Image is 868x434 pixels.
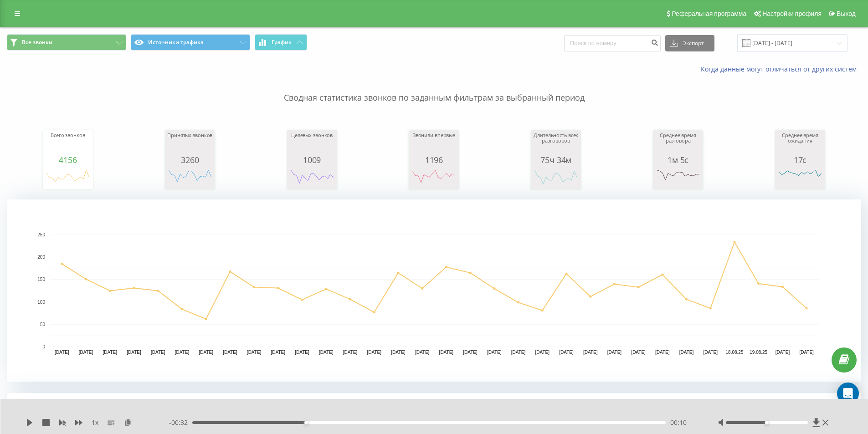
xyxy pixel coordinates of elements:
div: Accessibility label [304,421,308,424]
text: [DATE] [271,350,286,355]
text: [DATE] [463,350,478,355]
div: 1009 [289,155,335,164]
text: [DATE] [79,350,93,355]
text: [DATE] [583,350,598,355]
text: [DATE] [631,350,646,355]
button: График [255,34,307,51]
span: Выход [837,10,856,17]
svg: A chart. [533,164,579,192]
text: [DATE] [175,350,190,355]
div: Звонили впервые [411,133,457,155]
text: [DATE] [655,350,670,355]
text: 250 [37,232,45,237]
text: [DATE] [391,350,406,355]
text: [DATE] [55,350,69,355]
a: Когда данные могут отличаться от других систем [701,65,861,73]
text: [DATE] [511,350,526,355]
svg: A chart. [289,164,335,192]
text: [DATE] [415,350,430,355]
span: Все звонки [22,39,52,46]
svg: A chart. [777,164,823,192]
p: Сводная статистика звонков по заданным фильтрам за выбранный период [7,74,861,104]
div: Целевых звонков [289,133,335,155]
div: 3260 [167,155,213,164]
text: 200 [37,255,45,260]
text: 50 [40,322,46,327]
div: Всего звонков [45,133,91,155]
text: [DATE] [799,350,814,355]
text: [DATE] [607,350,622,355]
span: Настройки профиля [762,10,822,17]
span: График [272,39,292,46]
text: [DATE] [535,350,550,355]
span: 00:10 [670,418,687,427]
span: Реферальная программа [672,10,746,17]
button: Экспорт [665,35,714,51]
div: 4156 [45,155,91,164]
text: 18.08.25 [726,350,744,355]
svg: A chart. [45,164,91,192]
text: [DATE] [487,350,502,355]
span: - 00:32 [169,418,192,427]
div: 1196 [411,155,457,164]
button: Источники трафика [131,34,250,51]
text: [DATE] [223,350,237,355]
text: [DATE] [319,350,334,355]
svg: A chart. [167,164,213,192]
text: [DATE] [559,350,574,355]
div: 75ч 34м [533,155,579,164]
div: Open Intercom Messenger [837,383,859,404]
text: [DATE] [103,350,118,355]
text: [DATE] [199,350,213,355]
svg: A chart. [655,164,701,192]
text: [DATE] [247,350,262,355]
text: [DATE] [367,350,381,355]
div: Среднее время разговора [655,133,701,155]
text: [DATE] [151,350,165,355]
button: Все звонки [7,34,126,51]
text: [DATE] [439,350,454,355]
span: 1 x [92,418,98,427]
div: Длительность всех разговоров [533,133,579,155]
text: 150 [37,277,45,282]
div: Принятых звонков [167,133,213,155]
text: [DATE] [704,350,718,355]
svg: A chart. [7,199,861,382]
div: 1м 5с [655,155,701,164]
svg: A chart. [411,164,457,192]
div: Accessibility label [765,421,769,424]
text: 0 [42,344,45,349]
input: Поиск по номеру [564,35,661,51]
text: [DATE] [776,350,790,355]
text: 100 [37,300,45,305]
text: [DATE] [127,350,141,355]
text: 19.08.25 [750,350,767,355]
div: 17с [777,155,823,164]
text: [DATE] [295,350,309,355]
text: [DATE] [679,350,694,355]
text: [DATE] [343,350,358,355]
div: Среднее время ожидания [777,133,823,155]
